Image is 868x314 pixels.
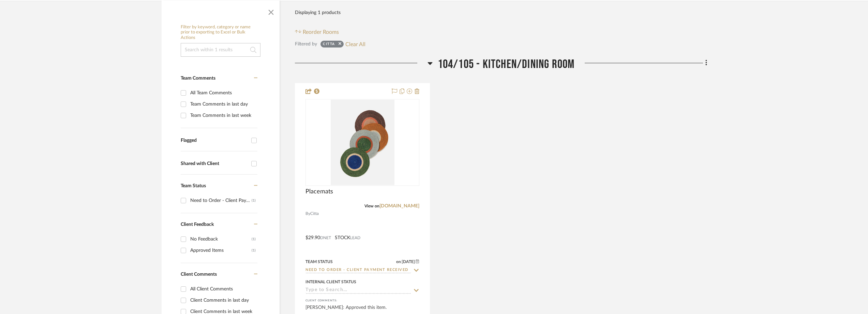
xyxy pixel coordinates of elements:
[323,42,335,49] div: Citta
[181,76,215,81] span: Team Comments
[305,279,356,285] div: Internal Client Status
[306,99,419,186] div: 0
[295,40,317,48] div: Filtered by
[181,183,206,188] span: Team Status
[181,25,260,41] h6: Filter by keyword, category or name prior to exporting to Excel or Bulk Actions
[345,40,365,49] button: Clear All
[305,287,411,294] input: Type to Search…
[303,28,339,36] span: Reorder Rooms
[401,259,416,264] span: [DATE]
[181,222,214,227] span: Client Feedback
[252,245,256,256] div: (1)
[181,138,248,144] div: Flagged
[190,295,256,306] div: Client Comments in last day
[310,210,319,217] span: Citta
[190,234,252,245] div: No Feedback
[190,87,256,98] div: All Team Comments
[190,110,256,121] div: Team Comments in last week
[295,6,341,19] div: Displaying 1 products
[305,259,333,265] div: Team Status
[396,260,401,264] span: on
[295,28,339,36] button: Reorder Rooms
[305,188,333,195] span: Placemats
[305,210,310,217] span: By
[252,195,256,206] div: (1)
[190,284,256,295] div: All Client Comments
[181,43,260,57] input: Search within 1 results
[264,4,278,18] button: Close
[181,272,217,277] span: Client Comments
[379,204,419,208] a: [DOMAIN_NAME]
[331,100,394,185] img: Placemats
[190,195,252,206] div: Need to Order - Client Payment Received
[364,204,379,208] span: View on
[305,267,411,274] input: Type to Search…
[252,234,256,245] div: (1)
[181,161,248,167] div: Shared with Client
[190,245,252,256] div: Approved Items
[190,99,256,110] div: Team Comments in last day
[438,57,575,72] span: 104/105 - Kitchen/Dining Room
